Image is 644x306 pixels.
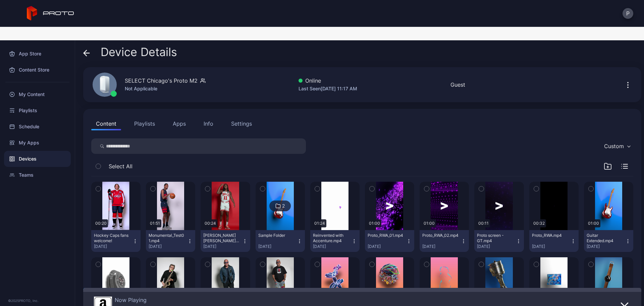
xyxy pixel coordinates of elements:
[310,230,360,252] button: Reinvented with Accenture.mp4[DATE]
[199,117,218,130] button: Info
[604,143,624,149] div: Custom
[8,298,67,303] div: © 2025 PROTO, Inc.
[149,233,185,244] div: Monumental_Test01.mp4
[368,244,406,249] div: [DATE]
[94,233,131,244] div: Hockey Caps fans welcome!
[477,233,514,244] div: Proto screen - GT.mp4
[529,230,579,252] button: Proto_RWA.mp4[DATE]
[450,81,465,89] div: Guest
[94,244,132,249] div: [DATE]
[146,230,195,252] button: Monumental_Test01.mp4[DATE]
[4,62,71,78] a: Content Store
[587,244,625,249] div: [DATE]
[258,244,297,249] div: [DATE]
[258,233,295,238] div: Sample Folder
[368,233,405,238] div: Proto_RWA_01.mp4
[168,117,191,130] button: Apps
[125,85,206,93] div: Not Applicable
[420,230,469,252] button: Proto_RWA_02.mp4[DATE]
[299,77,357,85] div: Online
[587,233,624,244] div: Guitar Extended.mp4
[282,203,285,209] div: 2
[203,233,240,244] div: CB Ayo Dosunmu 3.mp4
[91,230,141,252] button: Hockey Caps fans welcome![DATE]
[422,244,461,249] div: [DATE]
[584,230,633,252] button: Guitar Extended.mp4[DATE]
[4,167,71,183] a: Teams
[313,233,350,244] div: Reinvented with Accenture.mp4
[115,297,170,303] div: Now Playing
[4,119,71,135] a: Schedule
[365,230,414,252] button: Proto_RWA_01.mp4[DATE]
[204,120,213,128] div: Info
[4,46,71,62] a: App Store
[109,162,132,170] span: Select All
[125,77,198,85] div: SELECT Chicago's Proto M2
[4,86,71,102] a: My Content
[601,138,633,154] button: Custom
[149,244,187,249] div: [DATE]
[532,244,571,249] div: [DATE]
[532,233,569,238] div: Proto_RWA.mp4
[474,230,524,252] button: Proto screen - GT.mp4[DATE]
[231,120,252,128] div: Settings
[313,244,352,249] div: [DATE]
[4,151,71,167] a: Devices
[422,233,459,238] div: Proto_RWA_02.mp4
[623,8,633,19] button: P
[91,117,121,130] button: Content
[203,244,242,249] div: [DATE]
[4,135,71,151] a: My Apps
[201,230,250,252] button: [PERSON_NAME] [PERSON_NAME] 3.mp4[DATE]
[4,102,71,119] a: Playlists
[129,117,160,130] button: Playlists
[256,230,305,252] button: Sample Folder[DATE]
[299,85,357,93] div: Last Seen [DATE] 11:17 AM
[101,46,177,58] span: Device Details
[226,117,257,130] button: Settings
[477,244,516,249] div: [DATE]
